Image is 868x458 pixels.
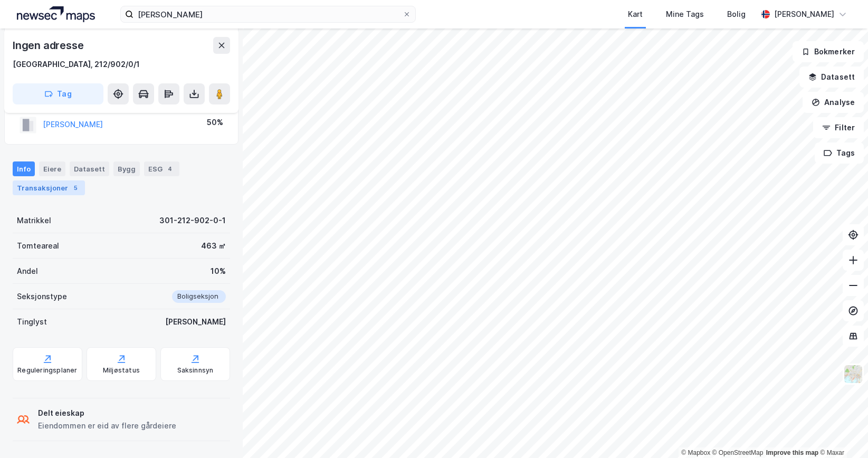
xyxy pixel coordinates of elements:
div: Bolig [727,8,746,21]
img: Z [843,364,863,384]
div: Eiendommen er eid av flere gårdeiere [38,419,176,432]
div: Eiere [39,161,65,176]
div: 4 [165,164,175,174]
div: Miljøstatus [103,366,140,375]
div: Matrikkel [17,214,51,227]
button: Filter [813,117,864,138]
div: Kart [628,8,643,21]
button: Tags [815,142,864,164]
a: Mapbox [681,449,710,456]
div: 463 ㎡ [201,240,226,252]
button: Bokmerker [793,41,864,62]
div: [GEOGRAPHIC_DATA], 212/902/0/1 [13,58,140,71]
div: Info [13,161,35,176]
button: Datasett [799,66,864,88]
div: 5 [70,183,81,193]
div: Datasett [70,161,109,176]
div: Bygg [113,161,140,176]
div: Andel [17,265,38,278]
a: OpenStreetMap [712,449,764,456]
img: logo.a4113a55bc3d86da70a041830d287a7e.svg [17,6,95,22]
iframe: Chat Widget [815,407,868,458]
div: Delt eieskap [38,407,176,419]
div: Seksjonstype [17,290,67,303]
div: Mine Tags [666,8,704,21]
div: [PERSON_NAME] [165,316,226,328]
button: Tag [13,83,103,104]
div: Transaksjoner [13,180,85,195]
div: Reguleringsplaner [17,366,77,375]
div: Saksinnsyn [177,366,214,375]
button: Analyse [803,92,864,113]
div: Tomteareal [17,240,59,252]
input: Søk på adresse, matrikkel, gårdeiere, leietakere eller personer [133,6,403,22]
div: 50% [207,116,223,129]
a: Improve this map [766,449,818,456]
div: 301-212-902-0-1 [159,214,226,227]
div: Ingen adresse [13,37,85,54]
div: ESG [144,161,179,176]
div: 10% [211,265,226,278]
div: Tinglyst [17,316,47,328]
div: [PERSON_NAME] [774,8,834,21]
